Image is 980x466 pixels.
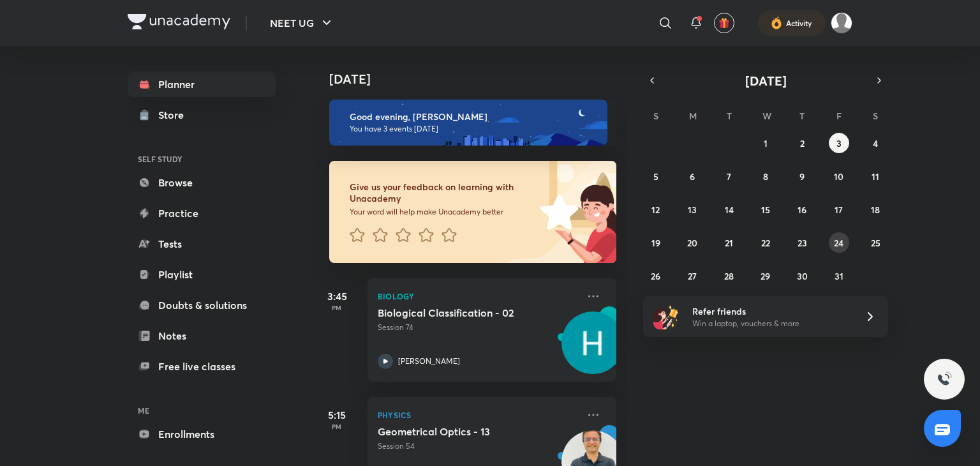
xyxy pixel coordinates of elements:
[873,137,878,149] abbr: October 4, 2025
[725,204,734,216] abbr: October 14, 2025
[937,372,952,387] img: ttu
[761,270,770,282] abbr: October 29, 2025
[719,199,739,220] button: October 14, 2025
[834,170,843,183] abbr: October 10, 2025
[682,266,702,286] button: October 27, 2025
[835,270,843,282] abbr: October 31, 2025
[651,237,660,249] abbr: October 19, 2025
[128,102,276,128] a: Store
[128,14,230,33] a: Company Logo
[311,407,362,423] h5: 5:15
[682,166,702,186] button: October 6, 2025
[798,204,806,216] abbr: October 16, 2025
[714,13,734,33] button: avatar
[792,166,812,186] button: October 9, 2025
[350,111,596,123] h6: Good evening, [PERSON_NAME]
[653,110,658,122] abbr: Sunday
[719,232,739,253] button: October 21, 2025
[653,304,679,329] img: referral
[128,71,276,97] a: Planner
[378,289,578,304] p: Biology
[798,237,807,249] abbr: October 23, 2025
[755,133,776,153] button: October 1, 2025
[834,237,843,249] abbr: October 24, 2025
[792,232,812,253] button: October 23, 2025
[835,204,843,216] abbr: October 17, 2025
[871,237,880,249] abbr: October 25, 2025
[719,166,739,186] button: October 7, 2025
[865,232,886,253] button: October 25, 2025
[687,237,697,249] abbr: October 20, 2025
[755,199,776,220] button: October 15, 2025
[761,237,770,249] abbr: October 22, 2025
[311,289,362,304] h5: 3:45
[872,170,879,183] abbr: October 11, 2025
[692,318,849,329] p: Win a laptop, vouchers & more
[755,232,776,253] button: October 22, 2025
[350,124,596,134] p: You have 3 events [DATE]
[799,110,805,122] abbr: Thursday
[128,323,276,349] a: Notes
[350,181,536,204] h6: Give us your feedback on learning with Unacademy
[745,72,787,89] span: [DATE]
[764,137,768,149] abbr: October 1, 2025
[829,199,849,220] button: October 17, 2025
[792,266,812,286] button: October 30, 2025
[762,110,771,122] abbr: Wednesday
[799,170,805,183] abbr: October 9, 2025
[646,166,666,186] button: October 5, 2025
[653,170,658,183] abbr: October 5, 2025
[873,110,878,122] abbr: Saturday
[865,133,886,153] button: October 4, 2025
[646,232,666,253] button: October 19, 2025
[792,133,812,153] button: October 2, 2025
[829,133,849,153] button: October 3, 2025
[724,270,734,282] abbr: October 28, 2025
[725,237,733,249] abbr: October 21, 2025
[718,17,730,29] img: avatar
[661,71,870,89] button: [DATE]
[350,207,536,217] p: Your word will help make Unacademy better
[829,266,849,286] button: October 31, 2025
[128,170,276,195] a: Browse
[719,266,739,286] button: October 28, 2025
[158,107,191,123] div: Store
[128,148,276,170] h6: SELF STUDY
[755,266,776,286] button: October 29, 2025
[836,137,842,149] abbr: October 3, 2025
[262,10,342,36] button: NEET UG
[378,322,578,333] p: Session 74
[689,110,697,122] abbr: Monday
[797,270,808,282] abbr: October 30, 2025
[128,354,276,379] a: Free live classes
[128,231,276,257] a: Tests
[378,440,578,452] p: Session 54
[682,199,702,220] button: October 13, 2025
[829,232,849,253] button: October 24, 2025
[727,170,731,183] abbr: October 7, 2025
[871,204,880,216] abbr: October 18, 2025
[651,270,660,282] abbr: October 26, 2025
[829,166,849,186] button: October 10, 2025
[311,304,362,312] p: PM
[800,137,805,149] abbr: October 2, 2025
[727,110,732,122] abbr: Tuesday
[831,12,852,34] img: Anushka soni
[688,204,697,216] abbr: October 13, 2025
[646,199,666,220] button: October 12, 2025
[865,199,886,220] button: October 18, 2025
[692,304,849,318] h6: Refer friends
[378,425,537,438] h5: Geometrical Optics - 13
[763,170,768,183] abbr: October 8, 2025
[771,15,782,31] img: activity
[690,170,695,183] abbr: October 6, 2025
[128,292,276,318] a: Doubts & solutions
[646,266,666,286] button: October 26, 2025
[688,270,697,282] abbr: October 27, 2025
[329,100,607,146] img: evening
[761,204,770,216] abbr: October 15, 2025
[755,166,776,186] button: October 8, 2025
[682,232,702,253] button: October 20, 2025
[128,14,230,29] img: Company Logo
[398,356,460,367] p: [PERSON_NAME]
